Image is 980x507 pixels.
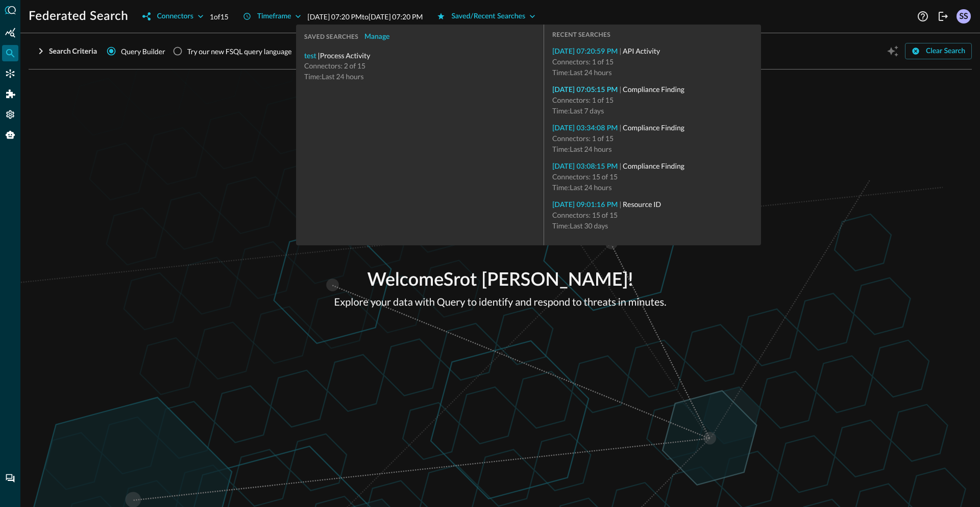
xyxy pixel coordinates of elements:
span: RECENT SEARCHES [552,31,610,38]
span: Resource ID [623,200,661,209]
span: | [618,200,661,209]
span: Compliance Finding [623,123,684,132]
p: Explore your data with Query to identify and respond to threats in minutes. [334,294,667,310]
button: Saved/Recent Searches [431,8,542,25]
span: Connectors: 15 of 15 [552,211,618,219]
a: [DATE] 07:20:59 PM [552,48,618,55]
span: | [618,162,684,170]
span: Time: Last 30 days [552,221,608,230]
a: [DATE] 03:34:08 PM [552,125,618,132]
h1: Federated Search [29,8,128,25]
a: [DATE] 03:08:15 PM [552,163,618,170]
button: Help [915,8,931,25]
span: | [618,47,660,55]
span: Connectors: 1 of 15 [552,96,614,104]
button: Search Criteria [29,43,103,59]
div: Settings [2,106,18,123]
span: Compliance Finding [623,85,684,94]
span: Time: Last 24 hours [552,183,612,192]
span: Connectors: 1 of 15 [552,57,614,66]
div: Addons [3,86,19,102]
span: Time: Last 7 days [552,106,604,115]
div: Connectors [2,65,18,82]
span: Time: Last 24 hours [552,145,612,153]
span: Query Builder [121,46,165,57]
a: [DATE] 09:01:16 PM [552,201,618,209]
span: Connectors: 2 of 15 [304,61,365,70]
div: Summary Insights [2,25,18,41]
span: | [618,123,684,132]
p: [DATE] 07:20 PM to [DATE] 07:20 PM [307,11,423,22]
span: | Process Activity [316,51,371,60]
button: Manage [358,29,396,45]
button: Connectors [136,8,209,25]
span: Connectors: 1 of 15 [552,134,614,143]
p: 1 of 15 [210,11,229,22]
div: Query Copilot [2,127,18,143]
a: [DATE] 07:05:15 PM [552,86,618,94]
button: Timeframe [237,8,308,25]
a: test [304,53,316,60]
span: Time: Last 24 hours [304,72,364,81]
p: Welcome Srot [PERSON_NAME] ! [334,267,667,294]
button: Clear Search [905,43,972,59]
span: SAVED SEARCHES [304,33,358,40]
div: Try our new FSQL query language [187,46,292,57]
div: Federated Search [2,45,18,61]
span: Time: Last 24 hours [552,68,612,77]
span: API Activity [623,47,660,55]
button: Logout [935,8,951,25]
span: | [618,85,684,94]
span: Compliance Finding [623,162,684,170]
div: Chat [2,470,18,487]
div: SS [957,9,971,24]
span: Connectors: 15 of 15 [552,172,618,181]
